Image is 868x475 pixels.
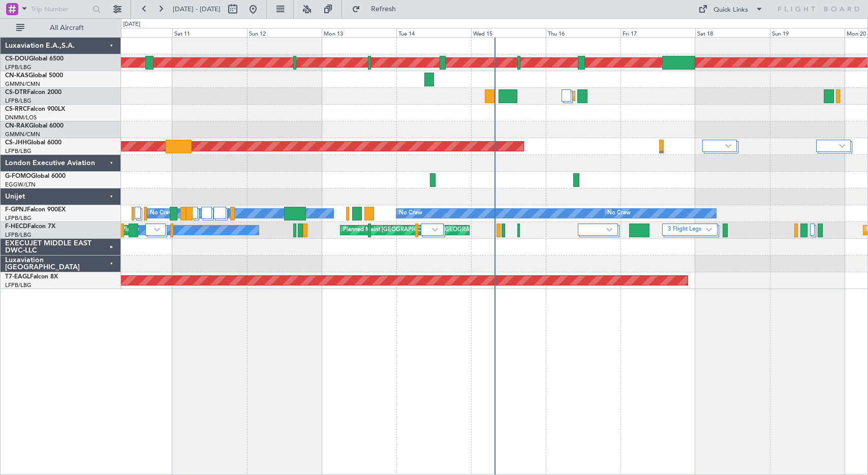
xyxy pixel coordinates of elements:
a: LFPB/LBG [5,147,32,155]
span: F-GPNJ [5,207,27,213]
a: GMMN/CMN [5,131,40,138]
a: DNMM/LOS [5,114,37,121]
div: Quick Links [714,5,748,15]
img: arrow-gray.svg [154,228,160,232]
div: Planned Maint [GEOGRAPHIC_DATA] ([GEOGRAPHIC_DATA]) [343,223,503,238]
a: F-GPNJFalcon 900EX [5,207,66,213]
div: No Crew [150,206,173,221]
a: CS-RRCFalcon 900LX [5,106,65,112]
img: arrow-gray.svg [725,144,731,148]
div: Sat 18 [695,28,770,37]
a: LFPB/LBG [5,97,32,105]
div: [DATE] [123,20,140,29]
div: Mon 13 [322,28,396,37]
a: LFPB/LBG [5,214,32,222]
span: All Aircraft [26,24,107,31]
span: T7-EAGL [5,274,30,280]
div: Sun 12 [247,28,322,37]
a: CN-KASGlobal 5000 [5,73,63,79]
a: LFPB/LBG [5,64,32,71]
a: T7-EAGLFalcon 8X [5,274,58,280]
div: Sat 11 [172,28,247,37]
div: No Crew [607,206,631,221]
span: CN-RAK [5,123,29,129]
div: Sun 19 [770,28,845,37]
button: Refresh [347,1,408,17]
div: No Crew [399,206,422,221]
img: arrow-gray.svg [706,228,712,232]
div: Tue 14 [396,28,471,37]
span: CS-RRC [5,106,27,112]
a: GMMN/CMN [5,80,40,88]
img: arrow-gray.svg [432,228,438,232]
img: arrow-gray.svg [839,144,845,148]
a: CS-JHHGlobal 6000 [5,140,61,146]
span: F-HECD [5,224,27,230]
div: Fri 10 [98,28,172,37]
span: G-FOMO [5,173,31,179]
a: F-HECDFalcon 7X [5,224,55,230]
button: All Aircraft [11,20,110,36]
span: CS-DTR [5,89,27,96]
div: Fri 17 [621,28,695,37]
div: Thu 16 [546,28,621,37]
span: CS-JHH [5,140,27,146]
a: EGGW/LTN [5,181,36,188]
span: Refresh [362,6,405,13]
div: Wed 15 [471,28,546,37]
button: Quick Links [693,1,768,17]
a: LFPB/LBG [5,231,32,239]
a: CS-DTRFalcon 2000 [5,89,61,96]
a: LFPB/LBG [5,281,32,289]
img: arrow-gray.svg [606,228,612,232]
a: CS-DOUGlobal 6500 [5,56,64,62]
label: 3 Flight Legs [668,226,706,234]
span: CN-KAS [5,73,28,79]
span: CS-DOU [5,56,29,62]
input: Trip Number [31,2,89,17]
a: G-FOMOGlobal 6000 [5,173,66,179]
span: [DATE] - [DATE] [173,5,221,14]
a: CN-RAKGlobal 6000 [5,123,64,129]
